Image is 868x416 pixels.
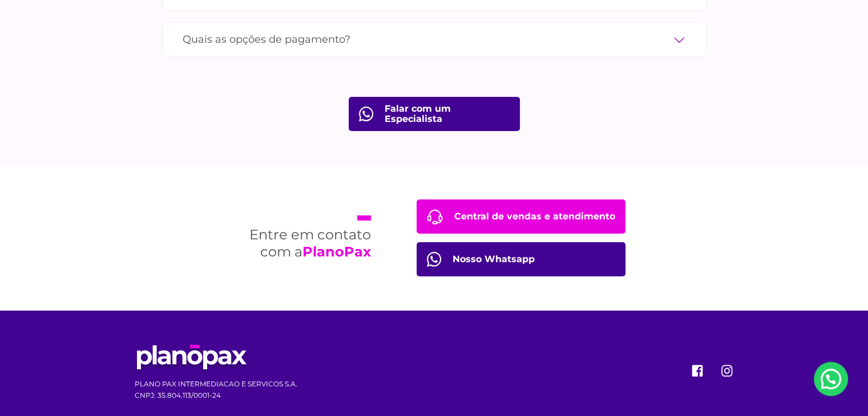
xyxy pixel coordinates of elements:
a: Central de vendas e atendimento [417,199,625,234]
a: instagram [720,369,734,380]
img: fale com consultor [359,107,373,121]
h2: Entre em contato com a [243,215,371,260]
a: Nosso Whatsapp [417,242,625,276]
p: PLANO PAX INTERMEDIACAO E SERVICOS S.A. [135,378,297,390]
a: Falar com um Especialista [349,97,520,131]
img: Central de Vendas [427,209,443,225]
a: facebook [691,369,706,380]
strong: PlanoPax [302,243,371,260]
img: Planopax [135,345,249,374]
img: Central de Vendas [427,252,441,267]
a: Nosso Whatsapp [814,362,848,396]
p: CNPJ: 35.804.113/0001-24 [135,390,297,401]
label: Quais as opções de pagamento? [183,30,686,50]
